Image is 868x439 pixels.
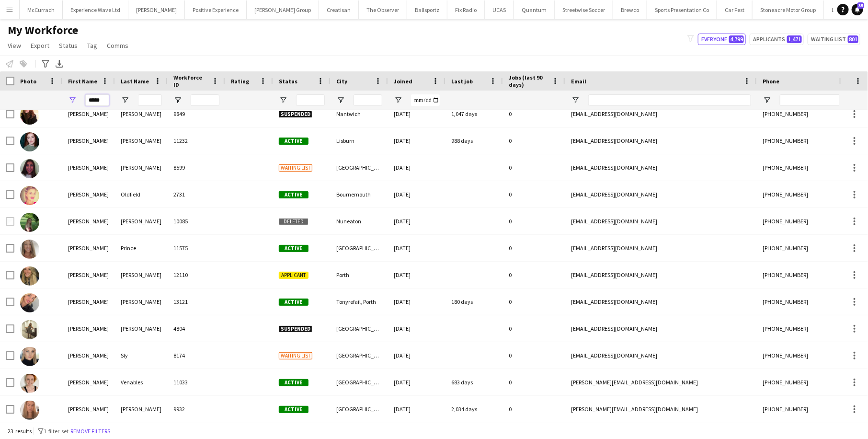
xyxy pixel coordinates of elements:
div: [PERSON_NAME] [62,369,115,395]
img: Holly Rhys-Donoghue [20,266,39,286]
div: [EMAIL_ADDRESS][DOMAIN_NAME] [565,127,757,154]
img: Holly Sly [20,347,39,366]
div: 2,034 days [445,396,503,422]
img: Holly Prince [20,240,39,259]
div: [PERSON_NAME] [115,262,168,288]
div: [EMAIL_ADDRESS][DOMAIN_NAME] [565,289,757,315]
div: [DATE] [388,235,445,261]
div: 0 [503,127,565,154]
div: [DATE] [388,289,445,315]
div: [PERSON_NAME] [115,154,168,181]
button: Positive Experience [185,0,247,19]
div: [DATE] [388,342,445,369]
img: Holly Sanderson [20,320,39,339]
span: Tag [87,41,97,50]
div: 9849 [168,101,225,127]
div: [PERSON_NAME] [62,235,115,261]
div: [PERSON_NAME] [62,342,115,369]
div: 8174 [168,342,225,369]
span: Active [279,138,308,145]
button: The Observer [359,0,407,19]
div: [PERSON_NAME] [115,289,168,315]
button: [PERSON_NAME] [128,0,185,19]
span: Joined [394,78,412,85]
input: Status Filter Input [296,94,325,106]
button: Open Filter Menu [763,96,771,104]
div: [EMAIL_ADDRESS][DOMAIN_NAME] [565,154,757,181]
button: Open Filter Menu [68,96,77,104]
div: [DATE] [388,262,445,288]
span: Active [279,245,308,252]
div: [EMAIL_ADDRESS][DOMAIN_NAME] [565,342,757,369]
span: Export [31,41,49,50]
input: Joined Filter Input [411,94,440,106]
a: View [4,39,25,52]
span: Waiting list [279,164,312,172]
div: [GEOGRAPHIC_DATA] [331,315,388,342]
div: 11033 [168,369,225,395]
div: [PERSON_NAME][EMAIL_ADDRESS][DOMAIN_NAME] [565,369,757,395]
button: Creatisan [319,0,359,19]
div: 180 days [445,289,503,315]
div: 683 days [445,369,503,395]
div: Nuneaton [331,208,388,234]
span: 801 [848,35,858,43]
div: Oldfield [115,181,168,208]
div: 0 [503,208,565,234]
span: Active [279,299,308,306]
div: [EMAIL_ADDRESS][DOMAIN_NAME] [565,235,757,261]
span: City [336,78,347,85]
div: [PERSON_NAME] [62,289,115,315]
div: 12110 [168,262,225,288]
div: [PERSON_NAME] [62,315,115,342]
div: [GEOGRAPHIC_DATA] [331,154,388,181]
div: 13121 [168,289,225,315]
div: [EMAIL_ADDRESS][DOMAIN_NAME] [565,262,757,288]
button: Stoneacre Motor Group [753,0,824,19]
div: [EMAIL_ADDRESS][DOMAIN_NAME] [565,101,757,127]
div: [PERSON_NAME] [62,154,115,181]
div: Prince [115,235,168,261]
span: Photo [20,78,36,85]
button: Applicants1,471 [750,34,804,45]
div: 0 [503,289,565,315]
button: Open Filter Menu [394,96,402,104]
div: 0 [503,181,565,208]
div: 0 [503,235,565,261]
button: Open Filter Menu [173,96,182,104]
button: Open Filter Menu [336,96,345,104]
img: Holly Williams [20,401,39,420]
span: Jobs (last 90 days) [509,74,548,88]
div: [DATE] [388,101,445,127]
button: Ballsportz [407,0,447,19]
div: 0 [503,262,565,288]
div: [GEOGRAPHIC_DATA] [331,342,388,369]
div: 4804 [168,315,225,342]
div: Sly [115,342,168,369]
div: Venables [115,369,168,395]
div: [DATE] [388,208,445,234]
div: 988 days [445,127,503,154]
span: View [8,41,21,50]
div: 8599 [168,154,225,181]
div: Bournemouth [331,181,388,208]
div: [PERSON_NAME] [62,208,115,234]
span: Deleted [279,218,308,225]
button: Open Filter Menu [571,96,580,104]
input: City Filter Input [354,94,382,106]
div: [PERSON_NAME] [115,315,168,342]
button: [PERSON_NAME] Group [247,0,319,19]
span: Status [59,41,78,50]
div: 11232 [168,127,225,154]
div: 0 [503,154,565,181]
button: Fix Radio [447,0,485,19]
input: Last Name Filter Input [138,94,162,106]
div: [PERSON_NAME] [62,396,115,422]
span: Active [279,191,308,198]
img: Holly Martin [20,105,39,125]
button: Car Fest [717,0,753,19]
div: [EMAIL_ADDRESS][DOMAIN_NAME] [565,315,757,342]
button: Quantum [514,0,555,19]
span: Suspended [279,325,312,333]
div: [PERSON_NAME] [115,127,168,154]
